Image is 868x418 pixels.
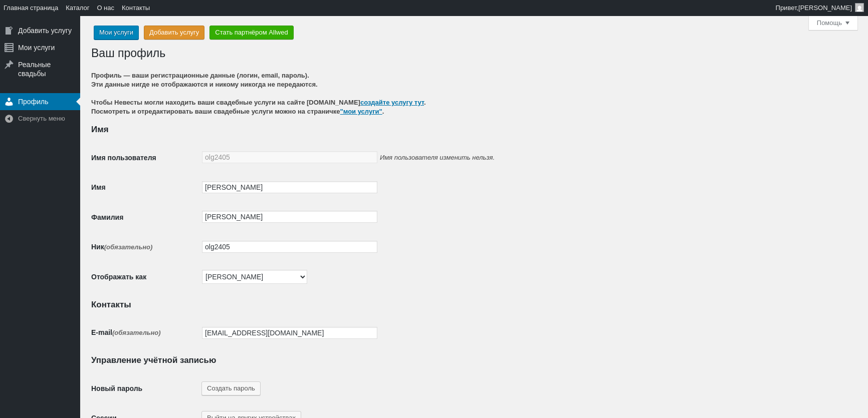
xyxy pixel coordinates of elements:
a: "мои услуги" [340,108,382,115]
label: Ник [91,243,152,251]
label: Отображать как [91,273,146,281]
h1: Ваш профиль [91,42,165,63]
label: Имя пользователя [91,154,156,162]
a: Добавить услугу [144,26,204,40]
a: Мои услуги [94,26,139,40]
h2: Контакты [91,300,858,309]
span: [PERSON_NAME] [798,4,852,12]
a: создайте услугу тут [360,99,424,106]
label: E-mail [91,328,161,336]
h2: Имя [91,125,858,134]
label: Имя [91,183,106,191]
h4: Профиль — ваши регистрационные данные (логин, email, пароль). Эти данные нигде не отображаются и ... [91,71,858,89]
span: (обязательно) [104,243,153,251]
label: Фамилия [91,213,123,221]
button: Помощь [809,16,857,30]
span: Имя пользователя изменить нельзя. [380,154,495,161]
span: Чтобы Невесты могли находить ваши свадебные услуги на сайте [DOMAIN_NAME] . Посмотреть и отредакт... [91,98,858,116]
h2: Управление учётной записью [91,356,858,365]
a: Стать партнёром Allwed [209,26,293,40]
label: Новый пароль [91,385,142,393]
button: Создать пароль [201,381,261,395]
span: (обязательно) [112,329,161,336]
